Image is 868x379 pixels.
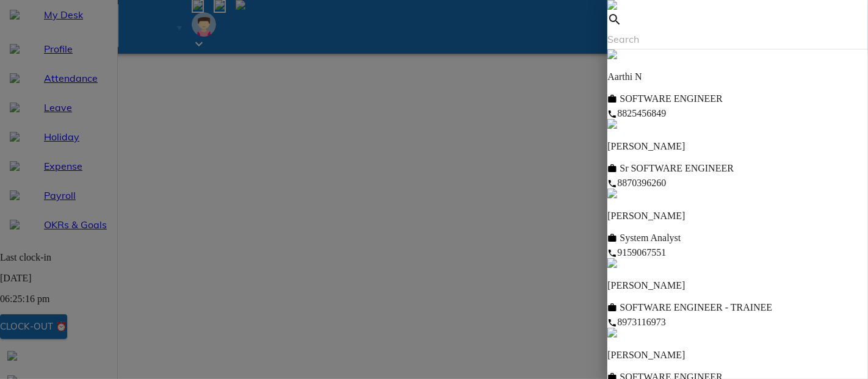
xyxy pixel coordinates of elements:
span: 8973116973 [617,317,665,327]
p: [PERSON_NAME] [607,141,868,152]
img: defaultEmp.0e2b4d71.svg [607,258,617,268]
p: [PERSON_NAME] [607,211,868,222]
img: defaultEmp.0e2b4d71.svg [607,189,617,198]
img: defaultEmp.0e2b4d71.svg [607,328,617,337]
input: Search [607,29,868,49]
span: SOFTWARE ENGINEER [617,93,722,104]
span: Sr SOFTWARE ENGINEER [617,163,734,173]
span: 8870396260 [617,178,666,188]
p: [PERSON_NAME] [607,280,868,291]
span: SOFTWARE ENGINEER - TRAINEE [617,302,772,312]
span: 9159067551 [617,247,666,258]
p: [PERSON_NAME] [607,350,868,361]
span: System Analyst [617,233,681,243]
img: defaultEmp.0e2b4d71.svg [607,119,617,129]
img: defaultEmp.0e2b4d71.svg [607,49,617,59]
p: Aarthi N [607,71,868,82]
span: 8825456849 [617,108,666,118]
